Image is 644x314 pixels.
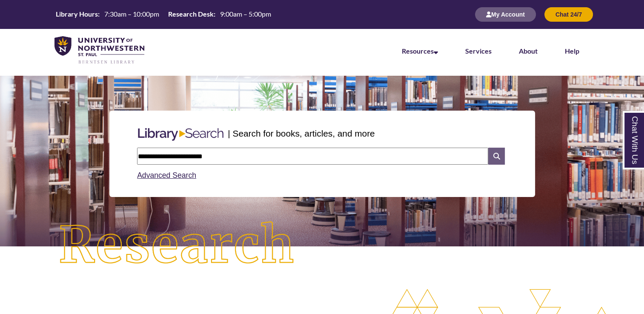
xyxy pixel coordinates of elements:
[544,11,593,18] a: Chat 24/7
[488,148,504,165] i: Search
[52,9,101,19] th: Library Hours:
[565,47,579,55] a: Help
[475,7,536,22] button: My Account
[402,47,438,55] a: Resources
[52,9,275,19] table: Hours Today
[465,47,492,55] a: Services
[475,11,536,18] a: My Account
[220,10,271,18] span: 9:00am – 5:00pm
[519,47,538,55] a: About
[54,36,144,65] img: UNWSP Library Logo
[52,9,275,20] a: Hours Today
[165,9,217,19] th: Research Desk:
[32,195,322,296] img: Research
[137,171,196,180] a: Advanced Search
[134,125,228,144] img: Libary Search
[544,7,593,22] button: Chat 24/7
[104,10,159,18] span: 7:30am – 10:00pm
[228,127,375,140] p: | Search for books, articles, and more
